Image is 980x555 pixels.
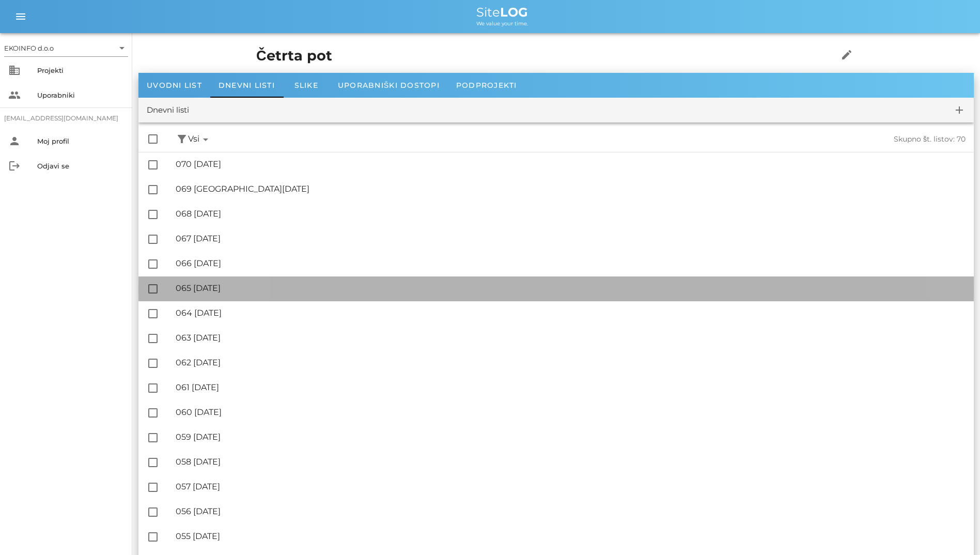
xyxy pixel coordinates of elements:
div: Moj profil [37,137,124,145]
div: Dnevni listi [147,104,189,116]
b: LOG [500,5,528,20]
div: Projekti [37,66,124,74]
div: 069 [GEOGRAPHIC_DATA][DATE] [176,184,966,194]
i: arrow_drop_down [199,133,212,146]
div: 057 [DATE] [176,482,966,491]
span: Uporabniški dostopi [338,81,440,90]
div: 062 [DATE] [176,358,966,367]
div: 061 [DATE] [176,382,966,392]
div: 063 [DATE] [176,333,966,343]
h1: Četrta pot [256,45,806,67]
i: arrow_drop_down [116,42,128,54]
div: Skupno št. listov: 70 [589,135,966,144]
span: We value your time. [476,20,528,27]
div: 067 [DATE] [176,234,966,243]
span: Dnevni listi [219,81,275,90]
div: 056 [DATE] [176,506,966,516]
i: add [953,104,966,116]
div: 058 [DATE] [176,457,966,467]
div: 064 [DATE] [176,308,966,318]
div: 055 [DATE] [176,531,966,541]
i: menu [14,10,27,23]
i: logout [8,160,21,172]
div: EKOINFO d.o.o [4,40,128,56]
i: people [8,89,21,101]
i: edit [841,49,853,61]
span: Podprojekti [456,81,517,90]
span: Vsi [188,133,212,146]
div: Uporabniki [37,91,124,99]
div: EKOINFO d.o.o [4,43,54,53]
i: business [8,64,21,76]
div: 070 [DATE] [176,159,966,169]
div: 059 [DATE] [176,432,966,442]
i: person [8,135,21,147]
div: 060 [DATE] [176,407,966,417]
iframe: Chat Widget [832,443,980,555]
div: 065 [DATE] [176,283,966,293]
div: Odjavi se [37,162,124,170]
button: filter_alt [176,133,188,146]
span: Uvodni list [147,81,202,90]
span: Site [476,5,528,20]
div: 066 [DATE] [176,258,966,268]
div: 068 [DATE] [176,209,966,219]
span: Slike [294,81,318,90]
div: Pripomoček za klepet [832,443,980,555]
